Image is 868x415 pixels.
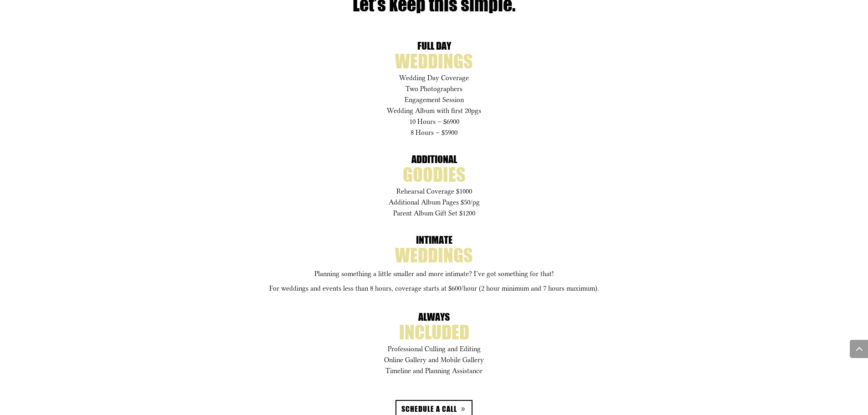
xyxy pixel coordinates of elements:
[188,157,680,167] h3: additional
[188,285,680,292] p: For weddings and events less than 8 hours, coverage starts at $600/hour (2 hour minimum and 7 hou...
[188,369,680,373] p: Timeline and Planning Assistance
[188,358,680,369] p: Online Gallery and Mobile Gallery
[188,131,680,134] p: 8 Hours – $5900
[188,167,680,190] h2: goodies
[188,120,680,131] p: 10 Hours – $6900
[188,87,680,98] p: Two Photographers
[188,347,680,358] p: Professional Culling and Editing
[188,315,680,324] h3: always
[188,98,680,109] p: Engagement Session
[188,44,680,53] h3: full day
[188,211,680,215] p: Parent Album Gift Set $1200
[188,109,680,120] p: Wedding Album with first 20pgs
[188,76,680,87] p: Wedding Day Coverage
[188,270,680,285] p: Planning something a little smaller and more intimate? I’ve got something for that!
[188,190,680,200] p: Rehearsal Coverage $1000
[188,247,680,270] h2: weddings
[188,324,680,347] h2: included
[188,53,680,76] h2: weddings
[188,238,680,247] h3: intimate
[188,200,680,211] p: Additional Album Pages $50/pg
